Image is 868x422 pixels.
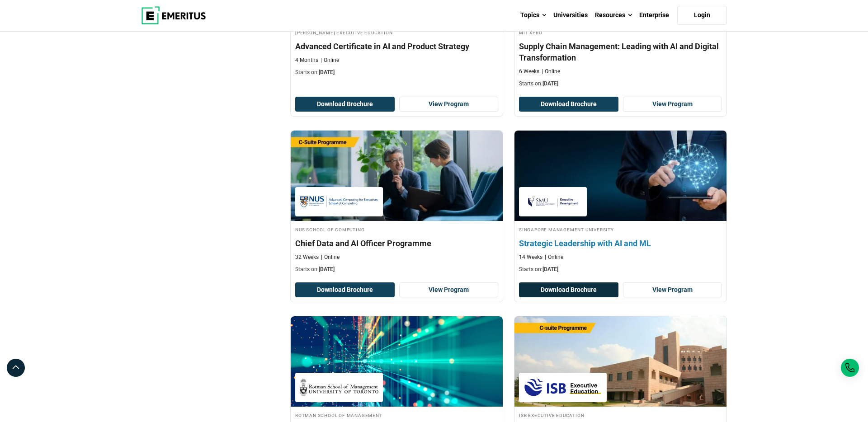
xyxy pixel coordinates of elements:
[295,266,498,273] p: Starts on:
[519,97,618,112] button: Download Brochure
[514,131,726,278] a: Leadership Course by Singapore Management University - September 30, 2025 Singapore Management Un...
[519,80,722,88] p: Starts on:
[295,225,498,233] h4: NUS School of Computing
[545,253,563,261] p: Online
[295,253,319,261] p: 32 Weeks
[623,282,722,298] a: View Program
[399,282,499,298] a: View Program
[295,56,318,64] p: 4 Months
[300,192,378,212] img: NUS School of Computing
[295,411,498,419] h4: Rotman School of Management
[519,225,722,233] h4: Singapore Management University
[519,411,722,419] h4: ISB Executive Education
[291,131,503,221] img: Chief Data and AI Officer Programme | Online Technology Course
[291,316,503,407] img: Healthcare Analytics: AI, Big Data & Digital Transformation | Online Data Science and Analytics C...
[321,56,339,64] p: Online
[319,69,335,75] span: [DATE]
[519,238,722,249] h4: Strategic Leadership with AI and ML
[542,68,560,75] p: Online
[519,282,618,298] button: Download Brochure
[514,316,726,407] img: Chief Digital and AI Officer Programme | Online Digital Marketing Course
[524,377,602,398] img: ISB Executive Education
[519,266,722,273] p: Starts on:
[524,192,582,212] img: Singapore Management University
[300,377,378,398] img: Rotman School of Management
[519,28,722,36] h4: MIT xPRO
[519,253,542,261] p: 14 Weeks
[542,266,558,272] span: [DATE]
[291,131,503,278] a: Technology Course by NUS School of Computing - September 30, 2025 NUS School of Computing NUS Sch...
[295,69,498,76] p: Starts on:
[321,253,340,261] p: Online
[295,97,395,112] button: Download Brochure
[295,238,498,249] h4: Chief Data and AI Officer Programme
[677,6,727,25] a: Login
[295,28,498,36] h4: [PERSON_NAME] Executive Education
[542,80,558,87] span: [DATE]
[519,68,539,75] p: 6 Weeks
[519,41,722,63] h4: Supply Chain Management: Leading with AI and Digital Transformation
[399,97,499,112] a: View Program
[295,41,498,52] h4: Advanced Certificate in AI and Product Strategy
[295,282,395,298] button: Download Brochure
[319,266,335,272] span: [DATE]
[504,126,737,225] img: Strategic Leadership with AI and ML | Online Leadership Course
[623,97,722,112] a: View Program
